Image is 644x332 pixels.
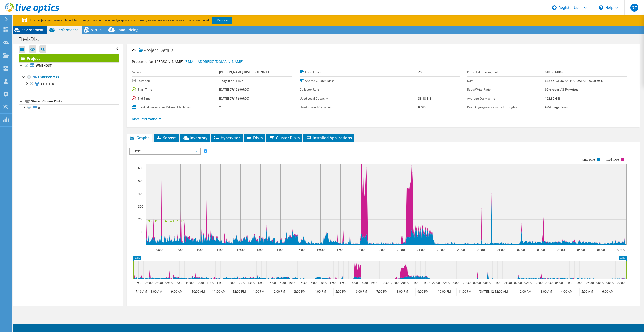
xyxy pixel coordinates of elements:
[219,87,249,92] b: [DATE] 07:16 (-06:00)
[493,281,501,285] text: 01:00
[473,281,481,285] text: 00:00
[138,204,143,209] text: 300
[132,96,219,101] label: End Time
[156,248,164,252] text: 08:00
[418,105,426,109] b: 0 GiB
[132,105,219,110] label: Physical Servers and Virtual Machines
[214,135,240,140] span: Hypervisor
[299,281,306,285] text: 15:30
[599,5,603,10] svg: \n
[159,47,173,53] span: Details
[246,135,263,140] span: Disks
[206,281,214,285] text: 11:00
[132,117,162,121] a: More Information
[22,18,270,23] p: This project has been archived. No changes can be made, and graphs and summary tables are only av...
[432,281,440,285] text: 22:00
[41,82,54,86] span: CLUSTER
[357,248,364,252] text: 18:00
[276,248,284,252] text: 14:00
[142,243,143,247] text: 0
[575,281,583,285] text: 05:00
[606,281,614,285] text: 06:30
[418,70,422,74] b: 28
[196,281,204,285] text: 10:30
[19,54,119,62] a: Project
[350,281,358,285] text: 18:00
[457,248,465,252] text: 23:00
[370,281,378,285] text: 19:00
[219,79,244,83] b: 1 day, 0 hr, 1 min
[617,248,625,252] text: 07:00
[288,281,296,285] text: 15:00
[300,78,418,83] label: Shared Cluster Disks
[237,281,245,285] text: 12:30
[236,248,244,252] text: 12:00
[537,248,545,252] text: 03:00
[517,248,525,252] text: 02:00
[565,281,573,285] text: 04:30
[411,281,419,285] text: 21:00
[477,248,485,252] text: 00:00
[165,281,173,285] text: 09:00
[418,96,431,101] b: 33.18 TiB
[139,48,158,53] span: Project
[184,59,244,64] a: [EMAIL_ADDRESS][DOMAIN_NAME]
[316,248,324,252] text: 16:00
[467,96,545,101] label: Average Daily Write
[19,104,119,111] a: 0
[616,281,624,285] text: 07:00
[247,281,255,285] text: 13:00
[212,17,232,24] a: Restore
[176,248,184,252] text: 09:00
[115,27,138,32] span: Cloud Pricing
[155,59,244,64] span: [PERSON_NAME],
[360,281,368,285] text: 18:30
[175,281,183,285] text: 09:30
[401,281,409,285] text: 20:30
[300,96,418,101] label: Used Local Capacity
[306,135,352,140] span: Installed Applications
[606,158,619,161] text: Read IOPS
[377,248,384,252] text: 19:00
[297,248,304,252] text: 15:00
[545,79,603,83] b: 632 at [GEOGRAPHIC_DATA], 152 at 95%
[300,105,418,110] label: Used Shared Capacity
[534,281,542,285] text: 03:00
[145,281,152,285] text: 08:00
[319,281,327,285] text: 16:30
[138,166,143,170] text: 600
[219,96,249,101] b: [DATE] 07:17 (-06:00)
[329,281,337,285] text: 17:00
[418,87,420,92] b: 1
[300,69,418,75] label: Local Disks
[31,98,119,104] div: Shared Cluster Disks
[19,74,119,81] a: Hypervisors
[196,248,204,252] text: 10:00
[467,87,545,92] label: Read/Write Ratio
[437,248,444,252] text: 22:00
[557,248,565,252] text: 04:00
[300,87,418,92] label: Collector Runs
[156,135,176,140] span: Servers
[504,281,512,285] text: 01:30
[219,105,221,109] b: 2
[138,230,143,234] text: 100
[545,96,560,101] b: 162.80 GiB
[148,219,185,223] text: 95th Percentile = 152 IOPS
[91,27,103,32] span: Virtual
[577,248,585,252] text: 05:00
[514,281,522,285] text: 02:00
[138,192,143,196] text: 400
[36,63,52,68] b: WMSHOST
[132,148,197,154] span: IOPS
[545,281,552,285] text: 03:30
[268,281,276,285] text: 14:00
[16,36,47,42] h1: TheisDist
[19,81,119,87] a: CLUSTER
[418,79,420,83] b: 1
[132,69,219,75] label: Account
[421,281,429,285] text: 21:30
[256,248,264,252] text: 13:00
[134,281,142,285] text: 07:30
[309,281,316,285] text: 16:00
